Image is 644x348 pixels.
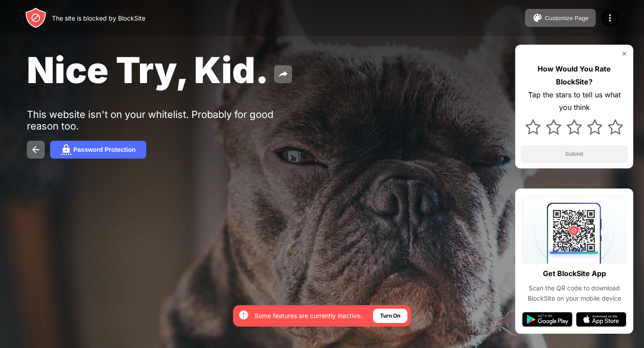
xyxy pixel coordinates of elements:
[61,144,72,155] img: password.svg
[521,145,628,163] button: Submit
[522,196,626,264] img: qrcode.svg
[532,13,543,23] img: pallet.svg
[587,119,602,134] img: star.svg
[380,311,400,320] div: Turn On
[27,109,303,132] div: This website isn't on your whitelist. Probably for good reason too.
[576,312,626,327] img: app-store.svg
[27,48,269,92] span: Nice Try, Kid.
[521,63,628,88] div: How Would You Rate BlockSite?
[238,310,249,320] img: error-circle-white.svg
[254,311,362,320] div: Some features are currently inactive.
[278,69,288,80] img: share.svg
[521,88,628,114] div: Tap the stars to tell us what you think
[608,119,623,134] img: star.svg
[543,267,606,280] div: Get BlockSite App
[525,9,596,27] button: Customize Page
[522,283,626,303] div: Scan the QR code to download BlockSite on your mobile device
[621,50,628,57] img: rate-us-close.svg
[525,119,541,134] img: star.svg
[25,7,47,29] img: header-logo.svg
[546,119,561,134] img: star.svg
[30,144,41,155] img: back.svg
[545,15,589,21] div: Customize Page
[52,14,145,22] div: The site is blocked by BlockSite
[522,312,572,327] img: google-play.svg
[73,146,136,153] div: Password Protection
[605,13,615,23] img: menu-icon.svg
[567,119,582,134] img: star.svg
[50,141,146,159] button: Password Protection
